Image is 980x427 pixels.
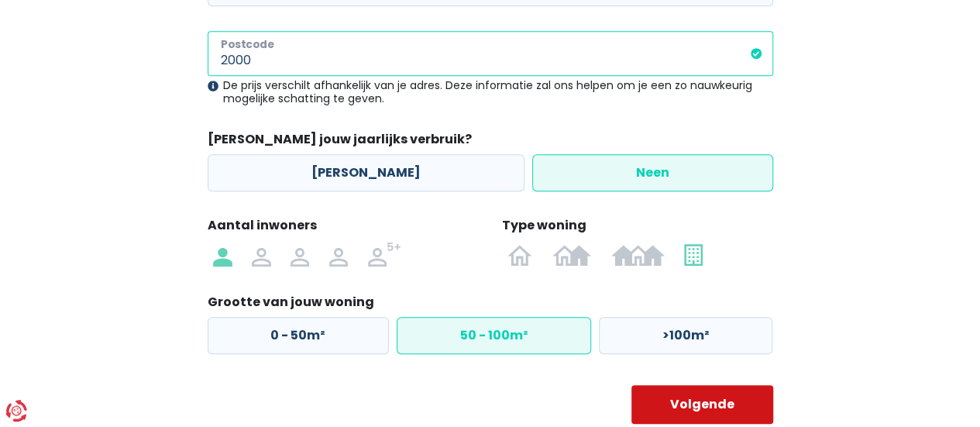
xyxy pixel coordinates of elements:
legend: Type woning [502,216,773,240]
label: Neen [532,154,773,191]
img: Gesloten bebouwing [611,242,665,267]
legend: [PERSON_NAME] jouw jaarlijks verbruik? [208,130,773,154]
legend: Grootte van jouw woning [208,293,773,317]
input: 1000 [208,31,773,76]
div: De prijs verschilt afhankelijk van je adres. Deze informatie zal ons helpen om je een zo nauwkeur... [208,79,773,105]
label: 50 - 100m² [397,317,591,354]
img: 1 persoon [213,242,232,267]
img: Open bebouwing [507,242,532,267]
label: >100m² [599,317,772,354]
img: Halfopen bebouwing [552,242,591,267]
img: 2 personen [252,242,270,267]
img: 5+ personen [368,242,402,267]
img: Appartement [684,242,702,267]
img: 3 personen [291,242,309,267]
label: [PERSON_NAME] [208,154,524,191]
img: 4 personen [329,242,348,267]
button: Volgende [631,385,773,424]
label: 0 - 50m² [208,317,389,354]
legend: Aantal inwoners [208,216,479,240]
